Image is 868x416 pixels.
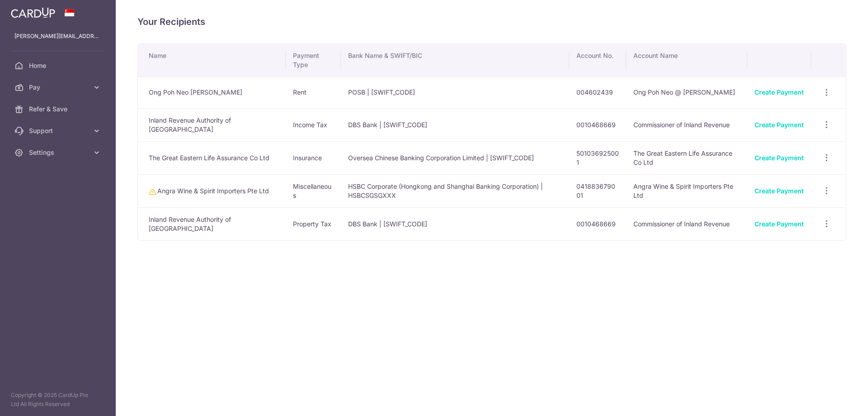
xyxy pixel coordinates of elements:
iframe: Opens a widget where you can find more information [810,389,859,411]
span: Settings [29,148,89,157]
td: 501036925001 [569,141,626,174]
td: Inland Revenue Authority of [GEOGRAPHIC_DATA] [138,207,286,240]
th: Name [138,44,286,77]
td: 004602439 [569,77,626,108]
a: Create Payment [755,154,804,162]
td: DBS Bank | [SWIFT_CODE] [341,207,569,240]
th: Payment Type [286,44,341,77]
span: Home [29,61,89,70]
td: The Great Eastern Life Assurance Co Ltd [626,141,747,174]
td: 0010468669 [569,108,626,141]
td: 041883679001 [569,174,626,207]
td: Commissioner of Inland Revenue [626,108,747,141]
a: Create Payment [755,220,804,228]
span: Refer & Save [29,105,89,114]
td: Inland Revenue Authority of [GEOGRAPHIC_DATA] [138,108,286,141]
h4: Your Recipients [137,14,846,29]
td: 0010468669 [569,207,626,240]
td: POSB | [SWIFT_CODE] [341,77,569,108]
span: Support [29,126,89,135]
td: Ong Poh Neo [PERSON_NAME] [138,77,286,108]
td: Angra Wine & Spirit Importers Pte Ltd [138,174,286,207]
td: Ong Poh Neo @ [PERSON_NAME] [626,77,747,108]
td: Commissioner of Inland Revenue [626,207,747,240]
th: Bank Name & SWIFT/BIC [341,44,569,77]
td: The Great Eastern Life Assurance Co Ltd [138,141,286,174]
th: Account No. [569,44,626,77]
a: Create Payment [755,88,804,96]
th: Account Name [626,44,747,77]
td: Insurance [286,141,341,174]
td: DBS Bank | [SWIFT_CODE] [341,108,569,141]
td: Angra Wine & Spirit Importers Pte Ltd [626,174,747,207]
a: Create Payment [755,121,804,129]
td: Miscellaneous [286,174,341,207]
span: Pay [29,83,89,92]
td: Oversea Chinese Banking Corporation Limited | [SWIFT_CODE] [341,141,569,174]
td: Property Tax [286,207,341,240]
img: CardUp [11,7,55,18]
td: Rent [286,77,341,108]
a: Create Payment [755,187,804,195]
td: Income Tax [286,108,341,141]
p: [PERSON_NAME][EMAIL_ADDRESS][PERSON_NAME][DOMAIN_NAME] [14,32,101,41]
td: HSBC Corporate (Hongkong and Shanghai Banking Corporation) | HSBCSGSGXXX [341,174,569,207]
